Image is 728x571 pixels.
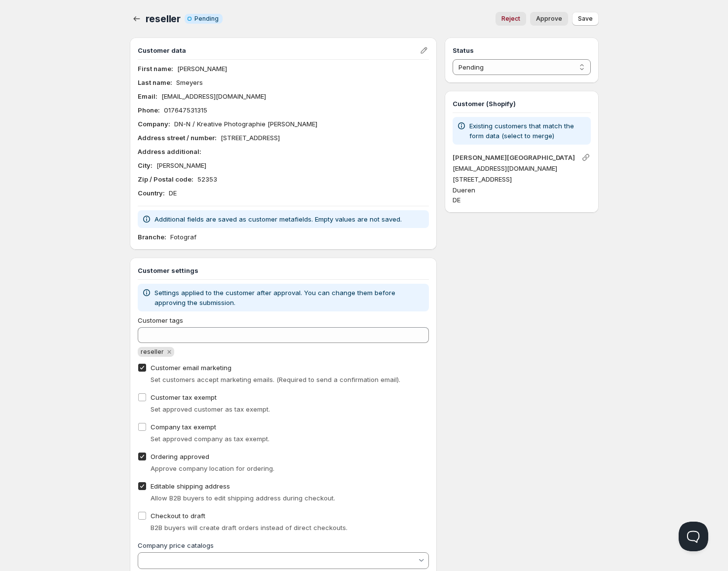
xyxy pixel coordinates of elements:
p: 017647531315 [164,105,207,115]
p: DN-N / Kreative Photographie [PERSON_NAME] [174,119,317,129]
iframe: Help Scout Beacon - Open [679,522,708,551]
a: [PERSON_NAME][GEOGRAPHIC_DATA] [453,153,575,161]
span: Approve [536,15,562,23]
p: Existing customers that match the form data (select to merge) [469,121,586,141]
b: Zip / Postal code : [138,175,193,183]
h3: Customer settings [138,266,429,275]
span: B2B buyers will create draft orders instead of direct checkouts. [151,524,347,532]
p: [EMAIL_ADDRESS][DOMAIN_NAME] [161,91,266,101]
b: Company : [138,120,170,128]
b: Address street / number : [138,134,217,142]
span: Customer tax exempt [151,393,217,401]
span: Ordering approved [151,453,209,460]
button: Reject [496,12,526,26]
span: Company tax exempt [151,423,216,431]
p: [EMAIL_ADDRESS][DOMAIN_NAME] [453,163,590,173]
span: Allow B2B buyers to edit shipping address during checkout. [151,494,335,502]
p: DE [169,188,177,198]
b: Country : [138,189,165,197]
span: Set approved customer as tax exempt. [151,405,270,413]
span: Set approved company as tax exempt. [151,435,269,443]
p: [STREET_ADDRESS] [221,133,280,143]
h3: Customer data [138,45,420,55]
span: [STREET_ADDRESS] [453,175,512,183]
p: Smeyers [176,77,203,87]
b: First name : [138,65,173,73]
b: City : [138,161,153,169]
button: Remove reseller [165,347,174,356]
h3: Status [453,45,590,55]
button: Edit [417,43,431,57]
b: Address additional : [138,148,201,155]
span: Set customers accept marketing emails. (Required to send a confirmation email). [151,376,400,383]
button: Save [572,12,599,26]
h3: Customer (Shopify) [453,99,590,109]
p: [PERSON_NAME] [156,160,206,170]
span: Pending [194,15,219,23]
button: Link [579,151,593,164]
span: reseller [146,13,181,25]
span: Save [578,15,593,23]
b: Email : [138,92,157,100]
span: Reject [501,15,520,23]
p: Settings applied to the customer after approval. You can change them before approving the submiss... [154,288,425,307]
p: Fotograf [170,232,196,242]
b: Last name : [138,78,172,86]
p: 52353 [197,174,217,184]
p: Additional fields are saved as customer metafields. Empty values are not saved. [154,214,402,224]
span: reseller [141,348,164,355]
b: Branche : [138,233,166,241]
b: Phone : [138,106,160,114]
button: Approve [530,12,568,26]
p: [PERSON_NAME] [177,64,227,74]
span: Dueren DE [453,186,475,204]
span: Customer email marketing [151,364,231,372]
span: Approve company location for ordering. [151,464,274,472]
span: Checkout to draft [151,512,205,520]
span: Editable shipping address [151,482,230,490]
label: Company price catalogs [138,541,214,549]
span: Customer tags [138,316,183,324]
